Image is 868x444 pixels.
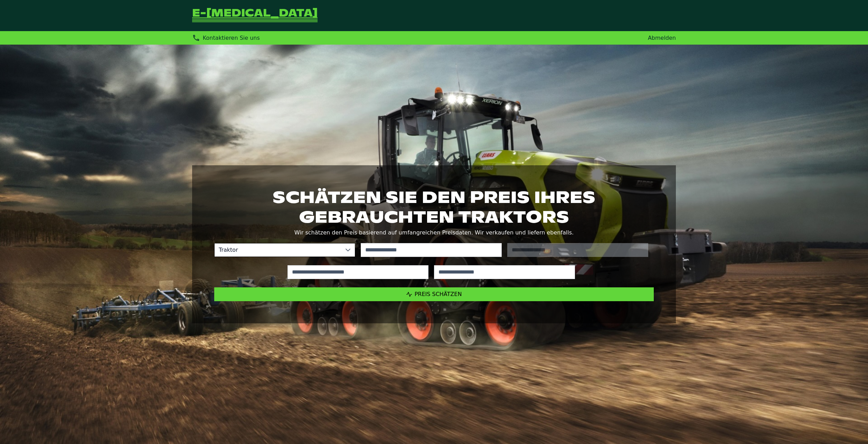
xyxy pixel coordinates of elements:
button: Preis schätzen [214,287,654,301]
a: Zurück zur Startseite [192,8,318,23]
div: Kontaktieren Sie uns [192,34,260,42]
span: Preis schätzen [415,291,462,297]
a: Abmelden [648,35,676,41]
span: Traktor [215,243,341,257]
p: Wir schätzen den Preis basierend auf umfangreichen Preisdaten. Wir verkaufen und liefern ebenfalls. [214,228,654,238]
h1: Schätzen Sie den Preis Ihres gebrauchten Traktors [214,187,654,226]
span: Kontaktieren Sie uns [203,35,260,41]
